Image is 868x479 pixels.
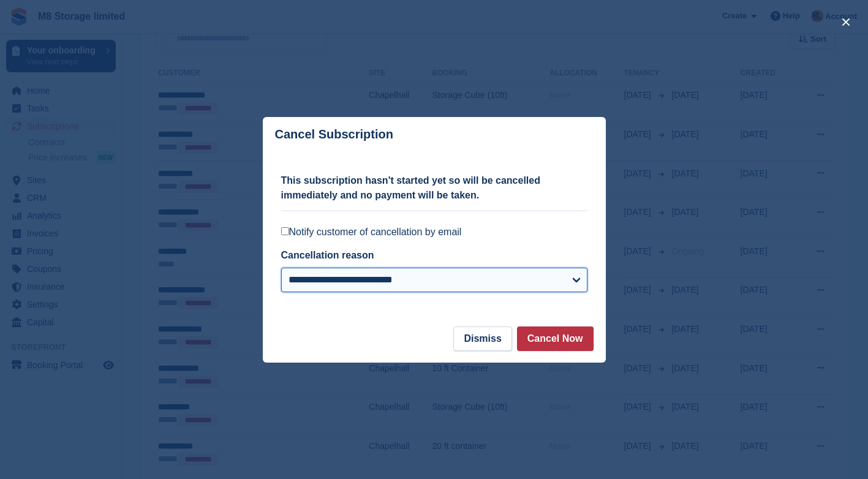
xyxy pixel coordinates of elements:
button: Cancel Now [517,326,594,351]
p: This subscription hasn't started yet so will be cancelled immediately and no payment will be taken. [281,173,587,203]
p: Cancel Subscription [275,127,393,141]
label: Cancellation reason [281,250,374,260]
label: Notify customer of cancellation by email [281,226,587,238]
button: Dismiss [453,326,511,351]
input: Notify customer of cancellation by email [281,227,289,235]
button: close [836,12,856,32]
